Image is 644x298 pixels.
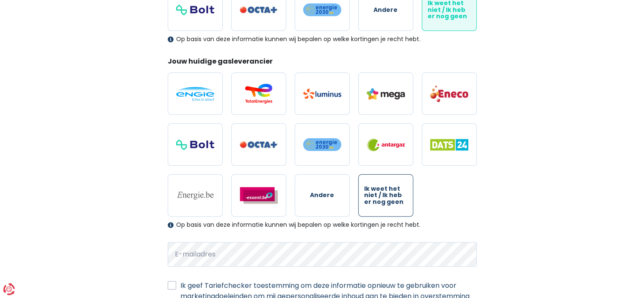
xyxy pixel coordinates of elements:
[430,85,468,103] img: Eneco
[367,88,405,100] img: Mega
[303,3,341,17] img: Energie2030
[240,84,278,104] img: Total Energies / Lampiris
[373,7,398,13] span: Andere
[367,138,405,151] img: Antargaz
[176,5,214,15] img: Bolt
[168,221,477,228] div: Op basis van deze informatie kunnen wij bepalen op welke kortingen je recht hebt.
[303,138,341,151] img: Energie2030
[310,192,334,198] span: Andere
[430,139,468,150] img: Dats 24
[303,89,341,99] img: Luminus
[168,36,477,43] div: Op basis van deze informatie kunnen wij bepalen op welke kortingen je recht hebt.
[176,139,214,150] img: Bolt
[240,141,278,148] img: Octa+
[364,186,407,205] span: Ik weet het niet / Ik heb er nog geen
[176,191,214,200] img: Energie.be
[240,187,278,204] img: Essent
[168,56,477,70] legend: Jouw huidige gasleverancier
[176,87,214,101] img: Engie / Electrabel
[240,6,278,14] img: Octa+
